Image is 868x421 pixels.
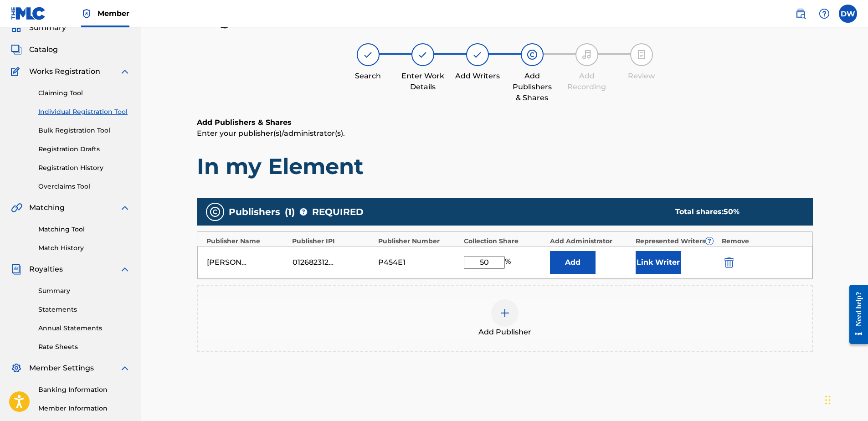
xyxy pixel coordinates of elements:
span: Royalties [29,264,63,275]
img: step indicator icon for Add Publishers & Shares [527,49,538,60]
img: help [819,8,830,19]
h1: In my Element [197,153,813,180]
img: Works Registration [11,66,23,77]
img: step indicator icon for Review [636,49,647,60]
div: Add Administrator [550,236,632,246]
img: expand [119,202,130,213]
iframe: Chat Widget [822,377,868,421]
a: Claiming Tool [38,88,130,98]
img: expand [119,363,130,374]
img: Top Rightsholder [81,8,92,19]
div: Enter Work Details [400,71,446,92]
img: add [499,308,510,318]
span: Member Settings [29,363,94,374]
a: Banking Information [38,385,130,395]
img: Catalog [11,44,22,55]
div: User Menu [839,5,857,23]
span: Publishers [229,205,280,219]
a: Matching Tool [38,225,130,234]
img: step indicator icon for Search [363,49,374,60]
div: Search [345,71,391,82]
span: Summary [29,22,66,33]
a: Member Information [38,404,130,413]
span: 50 % [724,207,740,216]
a: Registration History [38,163,130,173]
a: Individual Registration Tool [38,107,130,117]
span: Member [98,8,129,19]
a: Public Search [791,5,810,23]
div: Add Recording [564,71,610,92]
div: Collection Share [464,236,545,246]
img: publishers [210,206,221,217]
img: Matching [11,202,22,213]
span: Catalog [29,44,58,55]
div: Publisher Name [206,236,288,246]
a: Annual Statements [38,323,130,333]
span: Add Publisher [478,327,531,338]
div: Add Writers [455,71,500,82]
img: expand [119,264,130,275]
img: expand [119,66,130,77]
div: Drag [825,386,831,414]
span: Matching [29,202,65,213]
img: Royalties [11,264,22,275]
button: Link Writer [636,251,681,274]
img: step indicator icon for Add Recording [581,49,592,60]
img: 12a2ab48e56ec057fbd8.svg [724,257,734,268]
div: Remove [722,236,803,246]
a: Statements [38,305,130,314]
span: % [505,256,513,269]
a: CatalogCatalog [11,44,58,55]
a: Overclaims Tool [38,182,130,191]
div: Add Publishers & Shares [509,71,555,103]
span: Works Registration [29,66,100,77]
a: Rate Sheets [38,342,130,352]
span: ? [300,208,307,216]
div: Review [619,71,664,82]
a: Summary [38,286,130,296]
a: Match History [38,243,130,253]
iframe: Resource Center [842,278,868,351]
span: REQUIRED [312,205,364,219]
a: SummarySummary [11,22,66,33]
img: Member Settings [11,363,22,374]
a: Registration Drafts [38,144,130,154]
div: Total shares: [675,206,795,217]
span: ? [706,237,713,245]
div: Help [815,5,833,23]
img: step indicator icon for Enter Work Details [417,49,428,60]
img: search [795,8,806,19]
div: Publisher Number [378,236,460,246]
span: ( 1 ) [285,205,295,219]
img: MLC Logo [11,7,46,20]
a: Bulk Registration Tool [38,126,130,135]
img: step indicator icon for Add Writers [472,49,483,60]
p: Enter your publisher(s)/administrator(s). [197,128,813,139]
div: Represented Writers [636,236,717,246]
h6: Add Publishers & Shares [197,117,813,128]
div: Publisher IPI [292,236,374,246]
img: Summary [11,22,22,33]
button: Add [550,251,596,274]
